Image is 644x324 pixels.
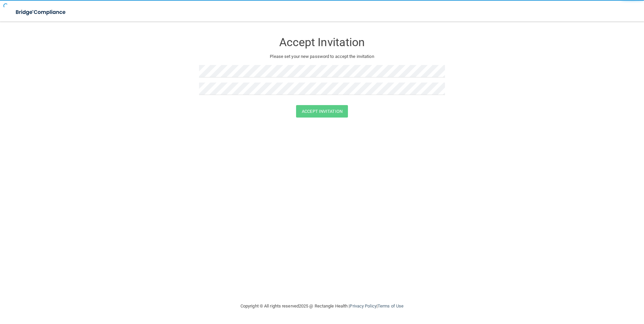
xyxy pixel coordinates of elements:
div: Copyright © All rights reserved 2025 @ Rectangle Health | | [199,295,445,317]
img: bridge_compliance_login_screen.278c3ca4.svg [10,5,72,19]
a: Terms of Use [378,303,404,309]
a: Privacy Policy [350,303,376,309]
button: Accept Invitation [296,105,348,118]
p: Please set your new password to accept the invitation [204,53,440,61]
h3: Accept Invitation [199,36,445,48]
